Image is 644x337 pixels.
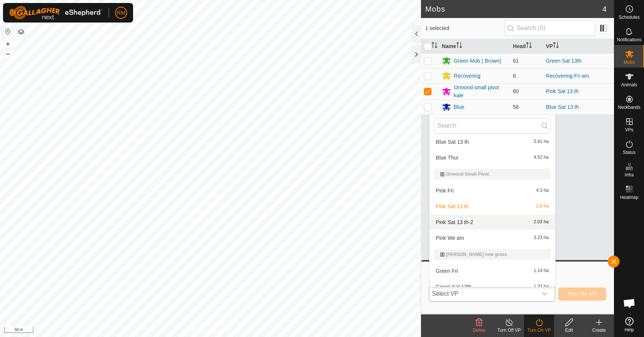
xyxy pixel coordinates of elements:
p-sorticon: Activate to sort [431,43,437,49]
div: Ormond Small Pivot [440,172,545,176]
span: Neckbands [618,105,640,110]
span: Turn On VP [568,291,597,297]
span: Schedules [619,15,640,20]
div: Green Mob ( Brown) [454,57,502,65]
p-sorticon: Activate to sort [553,43,559,49]
button: Reset Map [3,27,12,36]
span: Infra [625,173,634,177]
span: 4 [602,3,607,15]
span: 1.33 ha [534,284,549,289]
li: Green Sat 13th [430,279,555,294]
div: Ormond small pivot kale [454,84,507,99]
div: Blue [454,103,464,111]
img: Gallagher Logo [9,6,103,20]
span: Delete [473,328,486,333]
span: 1.14 ha [534,268,549,274]
button: – [3,49,12,58]
span: Select VP [429,286,537,301]
div: Turn Off VP [494,327,524,334]
div: Create [584,327,614,334]
a: Pink Sat 13 th [546,88,578,94]
span: 3.23 ha [534,235,549,241]
span: Blue Thur [436,155,458,160]
span: Pink Fri [436,188,454,193]
span: Blue Sat 13 th [436,139,469,144]
a: Recovering-Fri am [546,73,589,79]
div: Open chat [618,292,641,314]
span: Animals [621,83,637,87]
h2: Mobs [425,5,602,14]
a: Blue Sat 13 th [546,104,579,110]
span: Pink We am [436,235,464,241]
span: 1 selected [425,24,505,32]
li: Pink Sat 13 th [430,199,555,214]
a: Contact Us [218,327,240,334]
th: Name [439,39,510,54]
button: Turn On VP [558,287,606,301]
span: 2.8 ha [536,204,548,209]
span: 2.03 ha [534,220,549,225]
th: VP [543,39,614,54]
span: Pink Sat 13 th [436,204,469,209]
input: Search (S) [505,20,595,36]
div: dropdown trigger [537,286,552,301]
span: Heatmap [620,195,638,200]
button: Map Layers [16,27,25,36]
th: Head [510,39,543,54]
span: 60 [513,88,519,94]
span: 61 [513,58,519,64]
li: Pink Sat 13 th-2 [430,215,555,230]
input: Search [434,118,551,134]
div: Recovering [454,72,481,80]
li: Pink We am [430,230,555,245]
span: Mobs [624,60,635,65]
li: Pink Fri [430,183,555,198]
span: 5.41 ha [534,139,549,144]
li: Blue Sat 13 th [430,134,555,149]
span: 4.3 ha [536,188,548,193]
span: 6 [513,73,516,79]
a: Green Sat 13th [546,58,581,64]
span: 4.52 ha [534,155,549,160]
span: RM [117,9,125,17]
a: Privacy Policy [181,327,209,334]
span: Status [623,150,635,155]
li: Blue Thur [430,150,555,165]
span: Notifications [617,38,641,42]
span: Pink Sat 13 th-2 [436,220,473,225]
button: + [3,39,12,48]
div: [PERSON_NAME] new grass [440,252,545,257]
p-sorticon: Activate to sort [456,43,462,49]
span: Help [625,328,634,332]
p-sorticon: Activate to sort [526,43,532,49]
a: Help [614,314,644,335]
div: Edit [554,327,584,334]
div: Turn On VP [524,327,554,334]
span: 58 [513,104,519,110]
span: Green Sat 13th [436,284,472,289]
span: VPs [625,128,633,132]
span: Green Fri [436,268,458,274]
li: Green Fri [430,263,555,278]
